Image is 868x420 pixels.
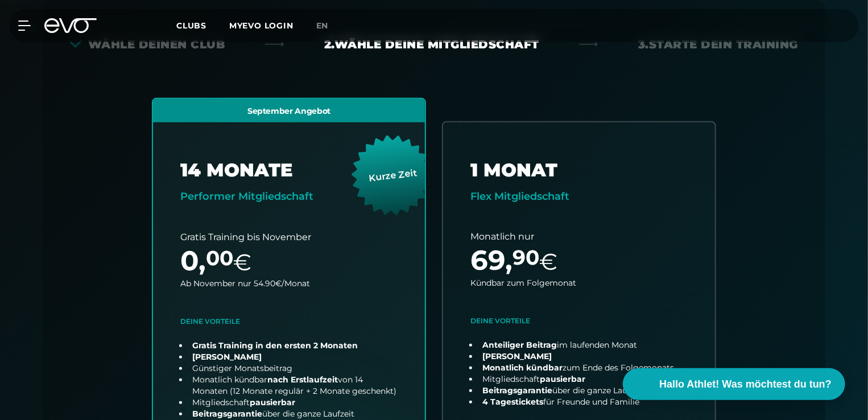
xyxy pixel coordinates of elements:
span: Clubs [176,20,206,31]
span: en [316,20,329,31]
button: Hallo Athlet! Was möchtest du tun? [623,368,845,400]
span: Hallo Athlet! Was möchtest du tun? [659,377,832,392]
a: MYEVO LOGIN [229,20,294,31]
a: en [316,19,342,32]
a: Clubs [176,20,229,31]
